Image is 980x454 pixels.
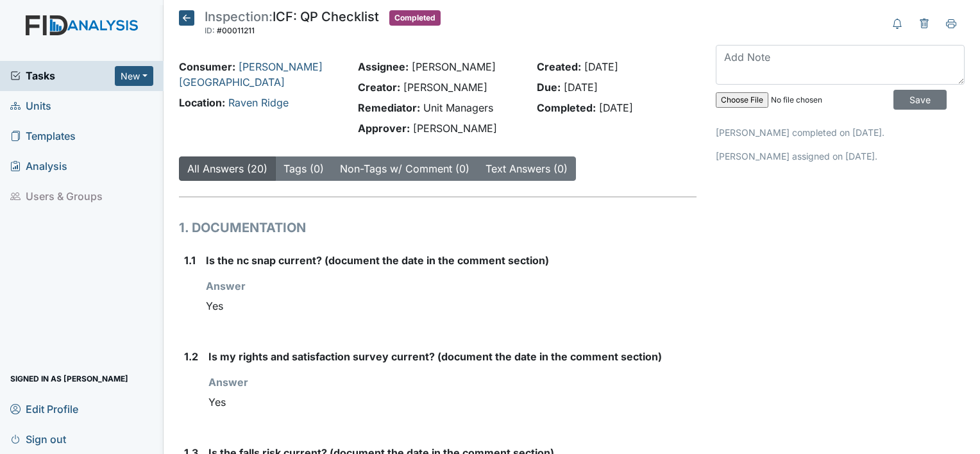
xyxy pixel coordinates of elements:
[358,81,400,94] strong: Creator:
[206,280,246,292] strong: Answer
[283,162,324,175] a: Tags (0)
[486,162,568,175] a: Text Answers (0)
[340,162,469,175] a: Non-Tags w/ Comment (0)
[10,399,78,419] span: Edit Profile
[208,349,662,364] label: Is my rights and satisfaction survey current? (document the date in the comment section)
[423,101,493,114] span: Unit Managers
[208,376,248,389] strong: Answer
[115,66,153,86] button: New
[206,294,697,318] div: Yes
[179,96,225,109] strong: Location:
[599,101,633,114] span: [DATE]
[537,60,581,73] strong: Created:
[10,429,66,449] span: Sign out
[205,9,273,24] span: Inspection:
[412,60,496,73] span: [PERSON_NAME]
[537,81,561,94] strong: Due:
[205,26,215,35] span: ID:
[217,26,255,35] span: #00011211
[413,122,497,135] span: [PERSON_NAME]
[358,101,420,114] strong: Remediator:
[179,156,276,181] button: All Answers (20)
[205,10,379,38] div: ICF: QP Checklist
[564,81,598,94] span: [DATE]
[184,349,198,364] label: 1.2
[184,253,196,268] label: 1.1
[10,156,67,176] span: Analysis
[477,156,576,181] button: Text Answers (0)
[893,90,947,110] input: Save
[187,162,267,175] a: All Answers (20)
[358,60,409,73] strong: Assignee:
[10,369,128,389] span: Signed in as [PERSON_NAME]
[228,96,289,109] a: Raven Ridge
[206,253,549,268] label: Is the nc snap current? (document the date in the comment section)
[179,218,697,237] h1: 1. DOCUMENTATION
[10,126,76,146] span: Templates
[716,126,965,139] p: [PERSON_NAME] completed on [DATE].
[208,390,697,414] div: Yes
[179,60,235,73] strong: Consumer:
[716,149,965,163] p: [PERSON_NAME] assigned on [DATE].
[403,81,487,94] span: [PERSON_NAME]
[332,156,478,181] button: Non-Tags w/ Comment (0)
[275,156,332,181] button: Tags (0)
[389,10,441,26] span: Completed
[358,122,410,135] strong: Approver:
[584,60,618,73] span: [DATE]
[10,68,115,83] a: Tasks
[179,60,323,88] a: [PERSON_NAME][GEOGRAPHIC_DATA]
[537,101,596,114] strong: Completed:
[10,96,51,116] span: Units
